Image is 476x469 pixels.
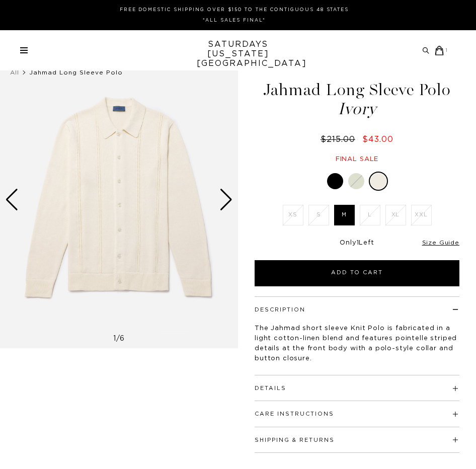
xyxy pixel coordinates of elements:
span: 1 [357,240,359,246]
a: All [10,69,19,75]
label: M [334,205,355,225]
div: Final sale [247,155,468,164]
button: Care Instructions [255,411,334,417]
div: Next slide [219,189,233,211]
span: 6 [120,335,125,342]
div: Only Left [255,239,459,248]
a: Size Guide [422,240,459,246]
small: 1 [445,48,448,53]
button: Description [255,307,305,312]
a: 1 [435,46,448,55]
span: Jahmad Long Sleeve Polo [29,69,123,75]
span: $43.00 [362,135,393,143]
span: Ivory [247,101,468,117]
p: *ALL SALES FINAL* [24,17,444,24]
div: Previous slide [5,189,19,211]
p: FREE DOMESTIC SHIPPING OVER $150 TO THE CONTIGUOUS 48 STATES [24,6,444,14]
button: Add to Cart [255,260,459,286]
span: 1 [113,335,116,342]
a: SATURDAYS[US_STATE][GEOGRAPHIC_DATA] [197,40,280,68]
p: The Jahmad short sleeve Knit Polo is fabricated in a light cotton-linen blend and features pointe... [255,324,459,364]
button: Shipping & Returns [255,437,335,443]
button: Details [255,385,286,391]
h1: Jahmad Long Sleeve Polo [247,82,468,117]
del: $215.00 [321,135,359,143]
